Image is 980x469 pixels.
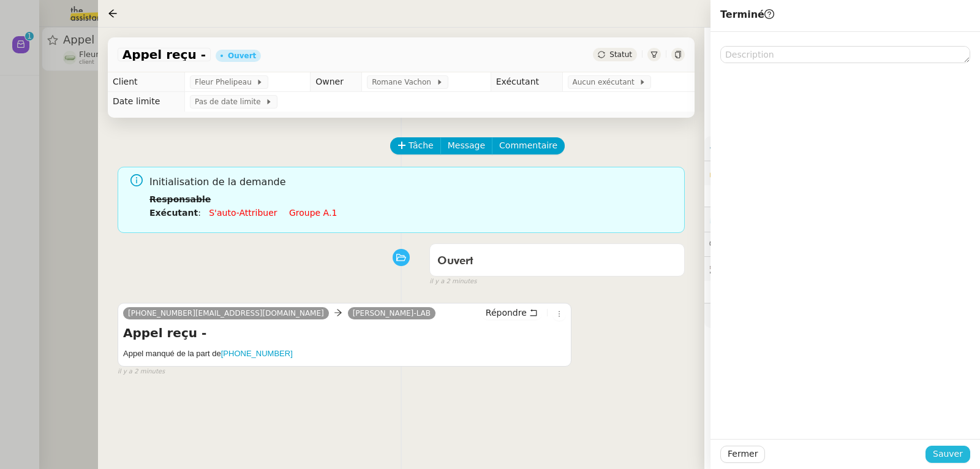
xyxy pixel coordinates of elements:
[709,141,773,155] span: ⚙️
[221,349,293,358] a: [PHONE_NUMBER]
[492,137,565,154] button: Commentaire
[108,72,185,92] td: Client
[491,72,562,92] td: Exécutant
[195,96,265,108] span: Pas de date limite
[709,166,789,180] span: 🔐
[348,308,435,319] a: [PERSON_NAME]-LAB
[481,306,542,319] button: Répondre
[123,324,566,341] h4: Appel reçu -
[728,447,758,461] span: Fermer
[390,137,441,154] button: Tâche
[195,76,256,88] span: Fleur Phelipeau
[440,137,492,154] button: Message
[499,139,557,153] span: Commentaire
[209,208,277,218] a: S'auto-attribuer
[573,76,639,88] span: Aucun exécutant
[128,309,324,318] span: [PHONE_NUMBER][EMAIL_ADDRESS][DOMAIN_NAME]
[429,276,477,287] span: il y a 2 minutes
[118,367,165,377] span: il y a 2 minutes
[149,174,675,191] span: Initialisation de la demande
[198,208,201,218] span: :
[149,208,198,218] b: Exécutant
[720,446,765,463] button: Fermer
[704,207,980,231] div: ⏲️Tâches 0:00
[228,52,256,59] div: Ouvert
[709,310,747,320] span: 🧴
[609,50,632,59] span: Statut
[933,447,963,461] span: Sauver
[704,257,980,281] div: 🕵️Autres demandes en cours 2
[704,136,980,160] div: ⚙️Procédures
[925,446,970,463] button: Sauver
[709,214,794,224] span: ⏲️
[720,9,774,20] span: Terminé
[448,139,485,153] span: Message
[123,48,206,61] span: Appel reçu -
[709,239,788,249] span: 💬
[149,194,211,204] b: Responsable
[123,348,566,360] h5: Appel manqué de la part de
[372,76,435,88] span: Romane Vachon
[704,303,980,327] div: 🧴Autres
[108,92,185,112] td: Date limite
[409,139,434,153] span: Tâche
[486,307,527,319] span: Répondre
[289,208,337,218] a: Groupe a.1
[311,72,362,92] td: Owner
[704,161,980,185] div: 🔐Données client
[709,264,862,273] span: 🕵️
[704,232,980,256] div: 💬Commentaires
[437,256,473,267] span: Ouvert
